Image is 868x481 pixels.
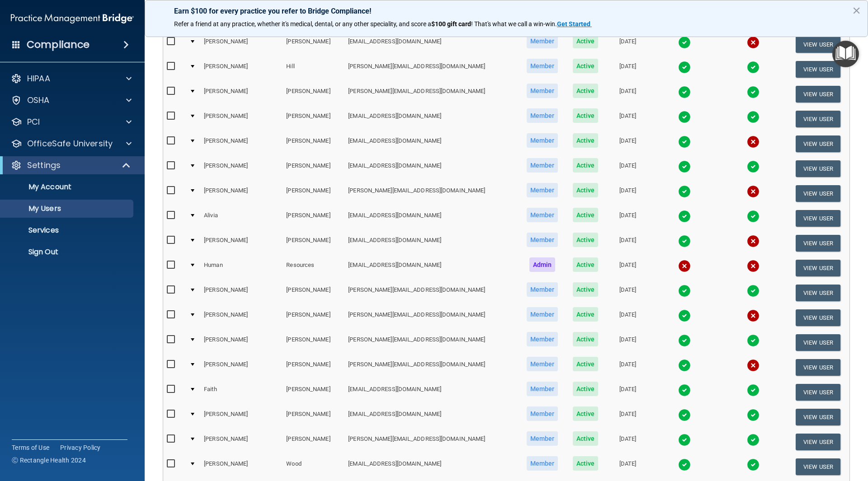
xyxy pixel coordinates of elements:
td: Hill [283,57,344,82]
span: Active [573,84,599,98]
td: [EMAIL_ADDRESS][DOMAIN_NAME] [344,256,519,280]
td: [DATE] [605,280,650,305]
span: Member [527,34,558,48]
button: View User [796,260,840,276]
p: Earn $100 for every practice you refer to Bridge Compliance! [174,7,839,15]
img: cross.ca9f0e7f.svg [747,135,759,148]
strong: $100 gift card [431,20,471,28]
span: Active [573,133,599,148]
img: tick.e7d51cea.svg [678,185,691,198]
p: PCI [27,117,40,127]
td: [DATE] [605,330,650,355]
button: Close [852,3,861,18]
td: [DATE] [605,107,650,131]
p: Sign Out [6,248,129,257]
span: Member [527,406,558,421]
img: tick.e7d51cea.svg [678,135,691,148]
td: [PERSON_NAME][EMAIL_ADDRESS][DOMAIN_NAME] [344,355,519,380]
span: Member [527,233,558,247]
td: [EMAIL_ADDRESS][DOMAIN_NAME] [344,131,519,156]
span: Active [573,431,599,446]
button: View User [796,384,840,401]
p: My Account [6,182,129,191]
span: Active [573,208,599,222]
td: [EMAIL_ADDRESS][DOMAIN_NAME] [344,107,519,131]
td: [PERSON_NAME] [283,380,344,405]
img: tick.e7d51cea.svg [678,61,691,74]
span: Member [527,332,558,346]
td: [PERSON_NAME] [283,430,344,454]
td: [EMAIL_ADDRESS][DOMAIN_NAME] [344,32,519,57]
img: tick.e7d51cea.svg [747,160,759,173]
td: [DATE] [605,181,650,206]
td: [DATE] [605,231,650,256]
img: cross.ca9f0e7f.svg [747,235,759,248]
td: [PERSON_NAME] [283,131,344,156]
p: HIPAA [27,73,50,84]
td: [PERSON_NAME] [283,181,344,206]
img: tick.e7d51cea.svg [678,160,691,173]
span: Ⓒ Rectangle Health 2024 [12,456,86,465]
td: Resources [283,256,344,280]
span: Active [573,183,599,197]
span: Refer a friend at any practice, whether it's medical, dental, or any other speciality, and score a [174,20,431,28]
td: [PERSON_NAME] [200,454,283,479]
td: [PERSON_NAME] [283,156,344,181]
a: OfficeSafe University [11,138,132,149]
span: Active [573,158,599,173]
span: Active [573,34,599,48]
button: View User [796,160,840,177]
td: [PERSON_NAME][EMAIL_ADDRESS][DOMAIN_NAME] [344,330,519,355]
td: [PERSON_NAME] [200,280,283,305]
img: cross.ca9f0e7f.svg [747,309,759,322]
td: [PERSON_NAME] [200,181,283,206]
td: [DATE] [605,430,650,454]
img: tick.e7d51cea.svg [678,434,691,446]
td: [PERSON_NAME] [200,57,283,82]
button: Open Resource Center [832,41,859,67]
img: cross.ca9f0e7f.svg [747,359,759,372]
span: Member [527,382,558,396]
span: Active [573,59,599,73]
img: tick.e7d51cea.svg [747,434,759,446]
a: PCI [11,117,132,127]
td: [DATE] [605,305,650,330]
span: Member [527,108,558,123]
img: tick.e7d51cea.svg [747,210,759,223]
td: [EMAIL_ADDRESS][DOMAIN_NAME] [344,206,519,231]
button: View User [796,111,840,127]
td: [PERSON_NAME] [200,405,283,430]
span: ! That's what we call a win-win. [471,20,557,28]
span: Active [573,382,599,396]
td: [DATE] [605,355,650,380]
img: tick.e7d51cea.svg [678,409,691,421]
img: tick.e7d51cea.svg [747,334,759,347]
td: [EMAIL_ADDRESS][DOMAIN_NAME] [344,380,519,405]
td: [DATE] [605,156,650,181]
span: Active [573,307,599,322]
img: tick.e7d51cea.svg [678,36,691,49]
a: Settings [11,160,131,171]
span: Member [527,282,558,297]
img: tick.e7d51cea.svg [678,285,691,297]
td: Faith [200,380,283,405]
td: [DATE] [605,206,650,231]
span: Active [573,357,599,371]
span: Member [527,431,558,446]
img: tick.e7d51cea.svg [678,384,691,397]
button: View User [796,434,840,450]
img: tick.e7d51cea.svg [678,235,691,248]
span: Active [573,282,599,297]
button: View User [796,359,840,376]
a: Privacy Policy [60,443,101,452]
td: [PERSON_NAME] [200,32,283,57]
span: Member [527,307,558,322]
img: cross.ca9f0e7f.svg [747,185,759,198]
td: [PERSON_NAME] [283,330,344,355]
span: Active [573,257,599,272]
img: tick.e7d51cea.svg [678,210,691,223]
button: View User [796,334,840,351]
span: Member [527,183,558,197]
td: [PERSON_NAME] [200,355,283,380]
img: tick.e7d51cea.svg [747,61,759,74]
